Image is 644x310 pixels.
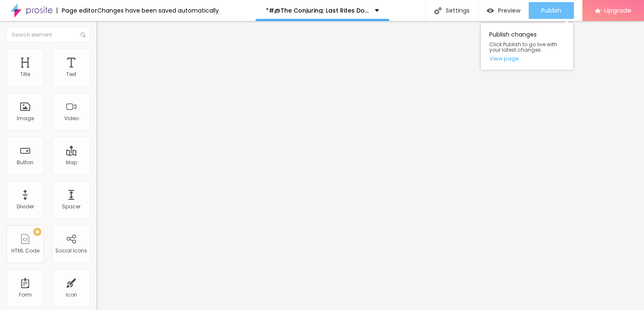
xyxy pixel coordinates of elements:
button: Publish [529,2,574,19]
div: Form [19,292,32,298]
div: Button [17,160,34,166]
span: Click Publish to go live with your latest changes. [489,42,565,53]
button: Preview [478,2,529,19]
iframe: Editor [96,21,644,310]
div: Video [64,116,79,121]
div: Publish changes [481,23,573,70]
div: Spacer [62,204,80,210]
div: Image [17,116,34,121]
img: view-1.svg [487,7,494,14]
div: Changes have been saved automatically [97,8,219,13]
div: Text [66,71,76,77]
img: Icone [80,32,86,37]
div: Map [66,160,77,166]
div: Icon [66,292,77,298]
div: HTML Code [11,248,39,254]
p: *#@The Conjuring: Last Rites Download 2025 FullMovie Free English/Hindi [266,8,369,13]
img: Icone [434,7,441,14]
div: Title [20,71,30,77]
a: View page [489,56,565,61]
span: Preview [498,7,520,14]
input: Search element [6,27,90,42]
div: Social Icons [55,248,87,254]
span: Publish [541,7,561,14]
span: Upgrade [604,7,631,14]
div: Page editor [57,8,97,13]
div: Divider [17,204,34,210]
